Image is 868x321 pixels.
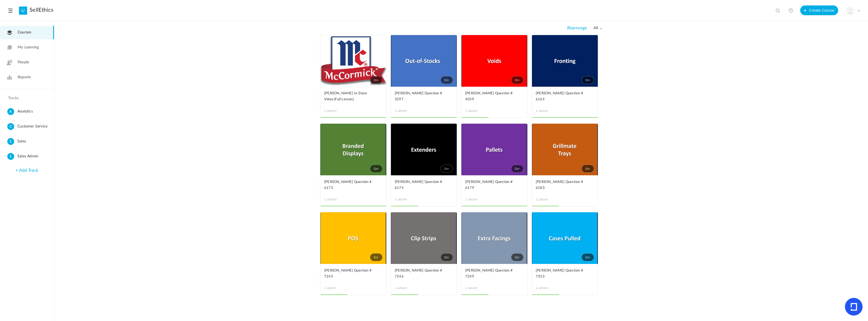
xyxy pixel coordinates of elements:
[461,212,527,264] a: 0m
[320,212,386,264] a: 0m
[465,268,515,280] span: [PERSON_NAME] Question # 7249
[582,253,594,261] span: 0m
[7,138,14,145] cite: S
[370,76,382,84] span: 0m
[17,123,52,130] span: Customer Service
[395,268,445,280] span: [PERSON_NAME] Question # 7246
[324,108,353,113] span: 1 Lesson
[465,108,494,113] span: 1 Lesson
[536,91,594,103] a: [PERSON_NAME] Question # 6165
[511,76,524,84] span: 0m
[395,268,453,280] a: [PERSON_NAME] Question # 7246
[324,91,382,103] a: [PERSON_NAME] In-Store Video (Full Lesson)
[395,108,424,113] span: 1 Lesson
[465,268,524,280] a: [PERSON_NAME] Question # 7249
[461,35,527,87] a: 0m
[324,179,382,191] a: [PERSON_NAME] Question # 6173
[17,138,52,145] span: Sales
[465,179,515,191] span: [PERSON_NAME] Question # 6179
[395,197,424,202] span: 1 Lesson
[370,165,382,173] span: 0m
[395,179,453,191] a: [PERSON_NAME] Question # 6174
[511,253,524,261] span: 0m
[441,76,453,84] span: 0m
[536,108,565,113] span: 1 Lesson
[567,26,587,31] span: Rearrange
[532,124,598,175] a: 0m
[7,108,14,116] cite: A
[320,124,386,175] a: 0m
[536,285,565,290] span: 1 Lesson
[461,124,527,175] a: 0m
[395,91,445,102] span: [PERSON_NAME] Question # 3297
[465,91,515,102] span: [PERSON_NAME] Question # 4059
[532,35,598,87] a: 0m
[18,45,39,50] span: My Learning
[324,91,374,102] span: [PERSON_NAME] In-Store Video (Full Lesson)
[391,35,457,87] a: 0m
[18,60,29,65] span: People
[847,7,854,14] img: user-image.png
[395,91,453,103] a: [PERSON_NAME] Question # 3297
[17,108,52,115] span: Analytics
[30,7,53,13] a: SellEthics
[320,35,386,87] a: 0m
[532,212,598,264] a: 0m
[370,253,382,261] span: 0m
[536,179,594,191] a: [PERSON_NAME] Question # 6183
[465,91,524,103] a: [PERSON_NAME] Question # 4059
[17,153,52,160] span: Sales Admin
[7,153,14,160] cite: S
[8,96,44,101] h4: Tracks
[582,76,594,84] span: 0m
[18,74,31,80] span: Reports
[582,165,594,173] span: 0m
[536,197,565,202] span: 1 Lesson
[511,165,524,173] span: 0m
[324,285,353,290] span: 1 Lesson
[536,91,586,102] span: [PERSON_NAME] Question # 6165
[465,179,524,191] a: [PERSON_NAME] Question # 6179
[465,285,494,290] span: 1 Lesson
[441,253,453,261] span: 0m
[7,123,14,130] cite: C
[391,124,457,175] a: 0m
[536,268,586,280] span: [PERSON_NAME] Question # 7353
[800,5,838,15] button: Create Course
[391,212,457,264] a: 0m
[441,165,453,173] span: 0m
[395,285,424,290] span: 1 Lesson
[324,179,374,191] span: [PERSON_NAME] Question # 6173
[18,30,31,35] span: Courses
[536,179,586,191] span: [PERSON_NAME] Question # 6183
[593,26,602,30] span: all
[536,268,594,280] a: [PERSON_NAME] Question # 7353
[324,268,374,280] span: [PERSON_NAME] Question # 7245
[324,197,353,202] span: 1 Lesson
[324,268,382,280] a: [PERSON_NAME] Question # 7245
[19,7,27,15] a: U
[465,197,494,202] span: 1 Lesson
[15,168,38,173] a: + Add Track
[395,179,445,191] span: [PERSON_NAME] Question # 6174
